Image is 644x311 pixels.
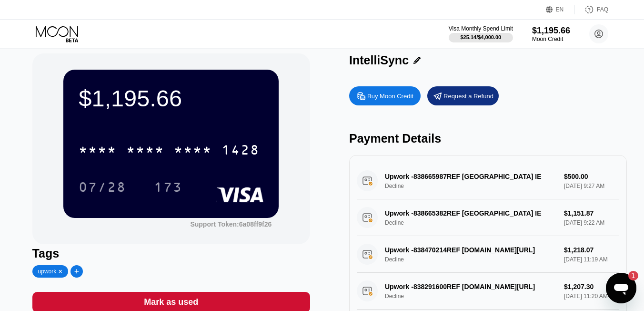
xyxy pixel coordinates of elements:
div: Support Token:6a08ff9f26 [190,220,272,228]
div: Tags [32,247,310,260]
div: 173 [147,175,190,199]
div: Request a Refund [443,92,493,100]
div: $1,195.66 [79,85,263,112]
div: Visa Monthly Spend Limit [449,25,513,32]
div: Support Token: 6a08ff9f26 [190,220,272,228]
div: Mark as used [144,297,198,308]
div: Buy Moon Credit [349,86,421,105]
div: 173 [154,181,182,196]
div: Request a Refund [427,86,499,105]
div: $1,195.66 [532,26,570,36]
div: upwork [38,268,57,275]
div: EN [556,6,564,13]
div: FAQ [575,5,608,14]
div: Payment Details [349,132,627,145]
div: Moon Credit [532,36,570,42]
div: EN [546,5,575,14]
div: FAQ [597,6,608,13]
iframe: Number of unread messages [619,271,638,280]
div: IntelliSync [349,53,409,67]
div: Visa Monthly Spend Limit$25.14/$4,000.00 [449,25,513,42]
div: $25.14 / $4,000.00 [461,34,502,40]
div: $1,195.66Moon Credit [532,26,570,42]
iframe: Button to launch messaging window, 1 unread message [606,273,636,303]
div: 07/28 [71,175,133,199]
div: 07/28 [79,181,126,196]
div: 1428 [221,144,260,159]
div: Buy Moon Credit [367,92,413,100]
